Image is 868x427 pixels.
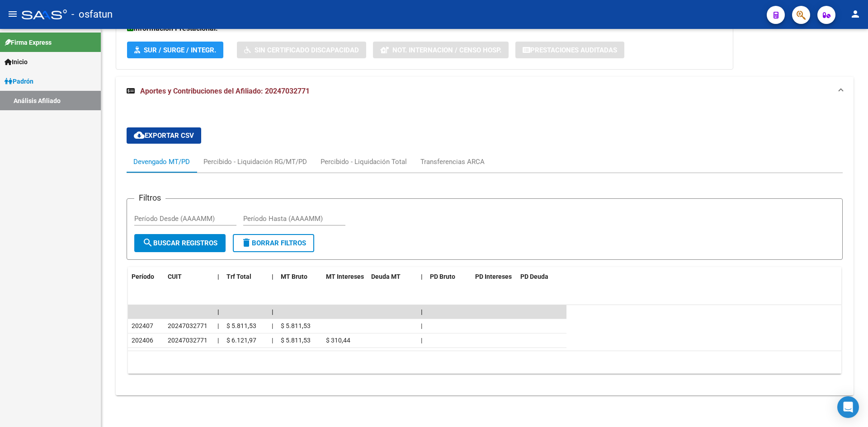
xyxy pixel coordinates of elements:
[530,46,617,54] span: Prestaciones Auditadas
[226,337,256,344] span: $ 6.121,97
[226,273,251,280] span: Trf Total
[472,267,517,286] datatable-header-cell: PD Intereses
[223,267,268,286] datatable-header-cell: Trf Total
[420,157,485,167] div: Transferencias ARCA
[133,157,190,167] div: Devengado MT/PD
[168,322,208,329] span: 20247032771
[850,9,861,19] mat-icon: person
[520,273,548,280] span: PD Deuda
[116,77,854,106] mat-expansion-panel-header: Aportes y Contribuciones del Afiliado: 20247032771
[132,273,154,280] span: Período
[214,267,223,286] datatable-header-cell: |
[217,337,219,344] span: |
[128,267,164,286] datatable-header-cell: Período
[134,234,226,252] button: Buscar Registros
[134,130,145,141] mat-icon: cloud_download
[272,273,274,280] span: |
[277,267,322,286] datatable-header-cell: MT Bruto
[132,322,153,329] span: 202407
[392,46,501,54] span: Not. Internacion / Censo Hosp.
[241,237,252,248] mat-icon: delete
[421,308,423,315] span: |
[272,337,273,344] span: |
[322,267,368,286] datatable-header-cell: MT Intereses
[233,234,314,252] button: Borrar Filtros
[241,239,306,247] span: Borrar Filtros
[217,322,219,329] span: |
[321,157,407,167] div: Percibido - Liquidación Total
[268,267,277,286] datatable-header-cell: |
[426,267,472,286] datatable-header-cell: PD Bruto
[127,127,201,144] button: Exportar CSV
[237,42,366,58] button: Sin Certificado Discapacidad
[168,337,208,344] span: 20247032771
[168,273,182,280] span: CUIT
[272,308,274,315] span: |
[417,267,426,286] datatable-header-cell: |
[272,322,273,329] span: |
[368,267,417,286] datatable-header-cell: Deuda MT
[371,273,401,280] span: Deuda MT
[134,192,165,204] h3: Filtros
[837,396,859,418] div: Open Intercom Messenger
[217,273,219,280] span: |
[132,337,153,344] span: 202406
[373,42,509,58] button: Not. Internacion / Censo Hosp.
[116,106,854,395] div: Aportes y Contribuciones del Afiliado: 20247032771
[5,38,52,47] span: Firma Express
[144,46,216,54] span: SUR / SURGE / INTEGR.
[140,87,310,95] span: Aportes y Contribuciones del Afiliado: 20247032771
[281,322,311,329] span: $ 5.811,53
[281,273,307,280] span: MT Bruto
[127,42,223,58] button: SUR / SURGE / INTEGR.
[5,57,28,67] span: Inicio
[142,237,153,248] mat-icon: search
[134,131,194,140] span: Exportar CSV
[281,337,311,344] span: $ 5.811,53
[142,239,217,247] span: Buscar Registros
[255,46,359,54] span: Sin Certificado Discapacidad
[217,308,219,315] span: |
[226,322,256,329] span: $ 5.811,53
[517,267,566,286] datatable-header-cell: PD Deuda
[203,157,307,167] div: Percibido - Liquidación RG/MT/PD
[421,273,423,280] span: |
[7,9,18,19] mat-icon: menu
[475,273,512,280] span: PD Intereses
[430,273,455,280] span: PD Bruto
[421,322,422,329] span: |
[71,5,113,24] span: - osfatun
[5,76,33,86] span: Padrón
[515,42,624,58] button: Prestaciones Auditadas
[164,267,214,286] datatable-header-cell: CUIT
[421,337,422,344] span: |
[326,273,364,280] span: MT Intereses
[326,337,350,344] span: $ 310,44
